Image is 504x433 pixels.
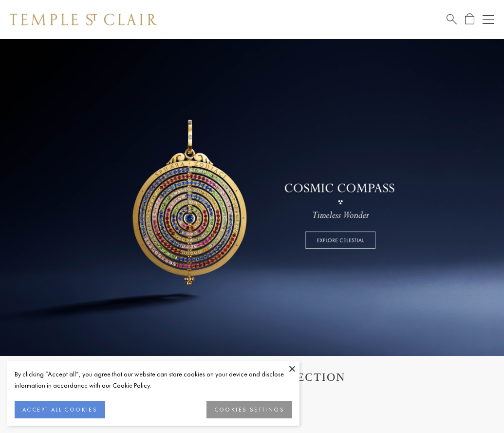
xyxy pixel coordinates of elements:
div: By clicking “Accept all”, you agree that our website can store cookies on your device and disclos... [15,369,292,391]
img: Temple St. Clair [10,14,157,25]
button: COOKIES SETTINGS [206,401,292,418]
button: Open navigation [483,14,494,25]
button: ACCEPT ALL COOKIES [15,401,105,418]
a: Search [447,13,457,25]
a: Open Shopping Bag [465,13,474,25]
